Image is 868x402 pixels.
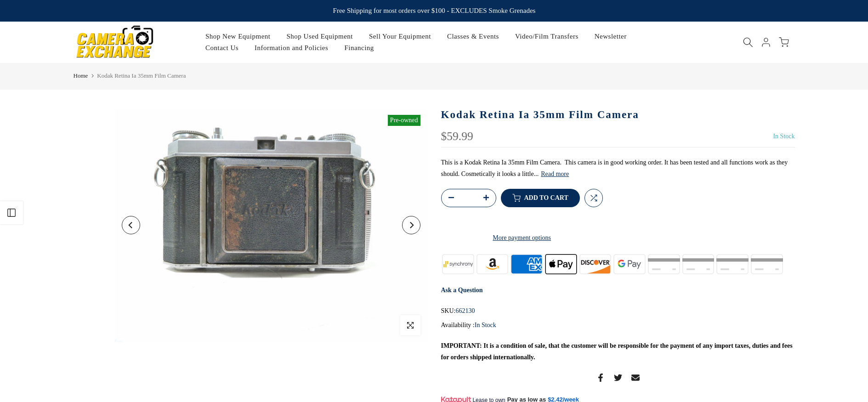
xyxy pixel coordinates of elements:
[441,130,473,142] div: $59.99
[402,216,420,234] button: Next
[681,253,715,275] img: paypal
[441,287,483,294] a: Ask a Question
[455,305,475,317] span: 662130
[278,31,361,42] a: Shop Used Equipment
[74,71,88,80] a: Home
[614,372,622,383] a: Share on Twitter
[541,170,569,178] button: Read more
[441,108,795,121] h1: Kodak Retina Ia 35mm Film Camera
[333,7,535,14] strong: Free Shipping for most orders over $100 - EXCLUDES Smoke Grenades
[613,253,647,275] img: google pay
[197,42,246,54] a: Contact Us
[441,253,476,275] img: synchrony
[631,372,640,383] a: Share on Email
[441,319,795,331] div: Availability :
[441,342,793,361] strong: IMPORTANT: It is a condition of sale, that the customer will be responsible for the payment of an...
[115,108,427,342] img: Kodak Retina Ia 35mm Film Camera 35mm Film Cameras - 35mm Rangefinder or Viewfinder Camera Kodak ...
[97,72,186,79] span: Kodak Retina Ia 35mm Film Camera
[336,42,382,54] a: Financing
[544,253,578,275] img: apple pay
[578,253,613,275] img: discover
[122,216,140,234] button: Previous
[773,133,794,140] span: In Stock
[596,372,605,383] a: Share on Facebook
[361,31,439,42] a: Sell Your Equipment
[647,253,681,275] img: master
[475,253,510,275] img: amazon payments
[441,305,795,317] div: SKU:
[247,42,336,54] a: Information and Policies
[501,189,580,207] button: Add to cart
[510,253,544,275] img: american express
[749,253,784,275] img: visa
[439,31,507,42] a: Classes & Events
[475,322,496,328] span: In Stock
[197,31,278,42] a: Shop New Equipment
[524,195,568,201] span: Add to cart
[441,232,603,243] a: More payment options
[441,157,795,180] p: This is a Kodak Retina Ia 35mm Film Camera. This camera is in good working order. It has been tes...
[586,31,635,42] a: Newsletter
[715,253,750,275] img: shopify pay
[507,31,586,42] a: Video/Film Transfers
